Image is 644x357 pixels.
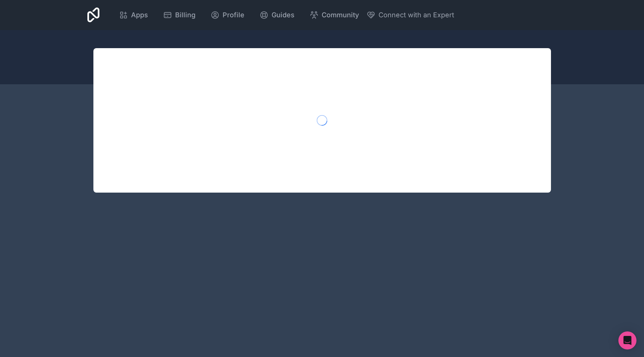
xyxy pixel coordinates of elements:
span: Guides [272,10,295,20]
a: Community [304,7,365,23]
span: Connect with an Expert [378,10,454,20]
div: Open Intercom Messenger [618,331,636,349]
a: Profile [204,7,250,23]
button: Connect with an Expert [366,10,454,20]
span: Apps [131,10,148,20]
span: Community [322,10,359,20]
a: Billing [157,7,201,23]
span: Billing [175,10,195,20]
span: Profile [223,10,244,20]
a: Apps [113,7,154,23]
a: Guides [253,7,301,23]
